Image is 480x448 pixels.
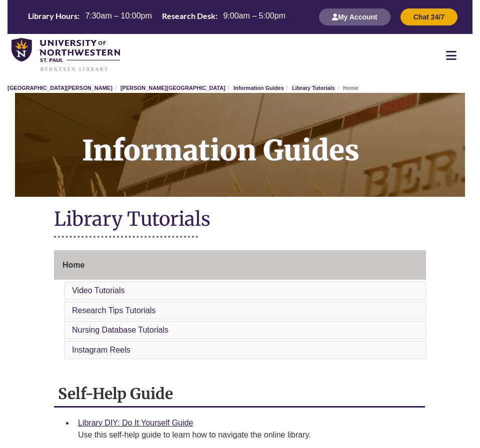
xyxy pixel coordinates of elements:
[24,10,81,21] th: Library Hours:
[72,346,130,354] a: Instagram Reels
[54,207,426,233] h1: Library Tutorials
[85,11,151,20] span: 7:30am – 10:00pm
[223,11,285,20] span: 9:00am – 5:00pm
[292,85,335,91] a: Library Tutorials
[120,85,225,91] a: [PERSON_NAME][GEOGRAPHIC_DATA]
[24,10,289,24] a: Hours Today
[7,85,112,91] a: [GEOGRAPHIC_DATA][PERSON_NAME]
[78,429,417,441] div: Use this self-help guide to learn how to navigate the online library.
[158,10,219,21] th: Research Desk:
[62,261,84,269] span: Home
[72,306,155,315] a: Research Tips Tutorials
[335,84,358,93] li: Home
[24,10,289,23] table: Hours Today
[54,381,425,408] h2: Self-Help Guide
[11,38,120,72] img: UNWSP Library Logo
[319,8,390,25] button: My Account
[71,93,465,184] h1: Information Guides
[15,93,465,197] a: Information Guides
[72,326,168,334] a: Nursing Database Tutorials
[319,12,390,21] a: My Account
[400,12,457,21] a: Chat 24/7
[72,286,125,295] a: Video Tutorials
[54,250,426,361] div: Guide Page Menu
[54,250,426,280] a: Home
[400,8,457,25] button: Chat 24/7
[78,419,193,427] a: Library DIY: Do It Yourself Guide
[233,85,284,91] a: Information Guides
